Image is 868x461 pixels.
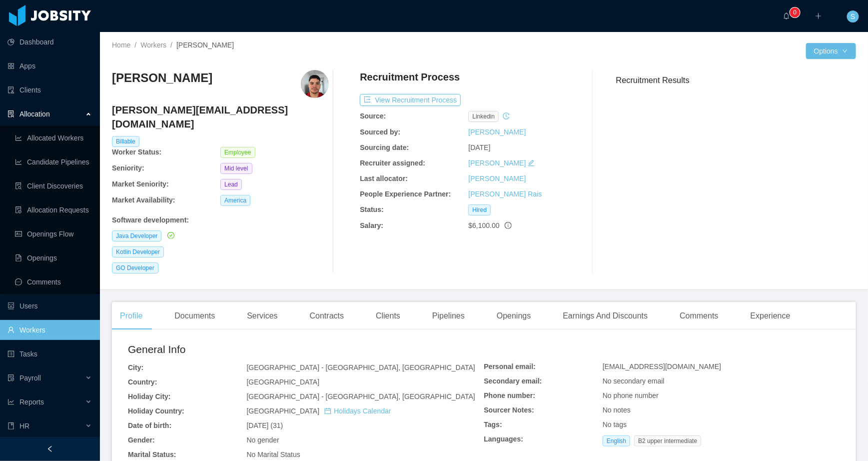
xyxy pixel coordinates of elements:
div: Clients [368,302,408,330]
a: icon: messageComments [15,272,92,292]
b: Salary: [360,221,383,229]
span: Hired [468,204,491,215]
a: icon: calendarHolidays Calendar [324,407,391,415]
span: HR [19,422,29,430]
i: icon: book [7,422,14,429]
b: Date of birth: [128,421,171,429]
i: icon: bell [783,12,790,19]
span: Allocation [19,110,50,118]
span: linkedin [468,111,499,122]
a: [PERSON_NAME] [468,128,526,136]
a: [PERSON_NAME] [468,159,526,167]
a: icon: line-chartCandidate Pipelines [15,152,92,172]
span: No notes [603,406,631,414]
div: Comments [672,302,726,330]
b: Languages: [484,435,524,443]
b: Recruiter assigned: [360,159,425,167]
i: icon: solution [7,110,14,117]
a: [PERSON_NAME] Rais [468,190,542,198]
i: icon: history [503,112,510,119]
i: icon: calendar [324,407,331,414]
span: America [220,195,250,206]
a: icon: pie-chartDashboard [7,32,92,52]
h4: [PERSON_NAME][EMAIL_ADDRESS][DOMAIN_NAME] [112,103,329,131]
div: Documents [166,302,223,330]
div: Experience [743,302,799,330]
b: Seniority: [112,164,144,172]
b: Country: [128,378,157,386]
b: City: [128,363,143,371]
button: Optionsicon: down [806,43,856,59]
a: icon: profileTasks [7,344,92,364]
span: / [170,41,172,49]
span: Lead [220,179,242,190]
a: Workers [140,41,166,49]
a: icon: file-searchClient Discoveries [15,176,92,196]
b: Sourcing date: [360,143,409,151]
span: Billable [112,136,139,147]
sup: 0 [790,7,800,17]
a: icon: idcardOpenings Flow [15,224,92,244]
button: icon: exportView Recruitment Process [360,94,461,106]
span: Employee [220,147,255,158]
span: [GEOGRAPHIC_DATA] [246,378,319,386]
b: Holiday City: [128,392,171,400]
div: Pipelines [424,302,473,330]
a: icon: robotUsers [7,296,92,316]
i: icon: plus [815,12,822,19]
span: Java Developer [112,230,161,241]
span: English [603,435,630,446]
b: Holiday Country: [128,407,184,415]
div: Services [239,302,285,330]
span: No Marital Status [246,450,300,458]
b: Market Seniority: [112,180,169,188]
h3: Recruitment Results [616,74,856,86]
span: GO Developer [112,262,158,273]
span: [DATE] (31) [246,421,283,429]
div: Openings [489,302,539,330]
h4: Recruitment Process [360,70,460,84]
a: Home [112,41,130,49]
b: Status: [360,205,383,213]
span: [GEOGRAPHIC_DATA] [246,407,391,415]
a: [PERSON_NAME] [468,174,526,182]
a: icon: userWorkers [7,320,92,340]
span: S [851,10,855,22]
a: icon: appstoreApps [7,56,92,76]
a: icon: exportView Recruitment Process [360,96,461,104]
span: No gender [246,436,279,444]
span: B2 upper intermediate [634,435,701,446]
i: icon: edit [528,159,535,166]
a: icon: line-chartAllocated Workers [15,128,92,148]
span: [PERSON_NAME] [176,41,234,49]
b: Source: [360,112,386,120]
b: Last allocator: [360,174,408,182]
b: Sourced by: [360,128,400,136]
span: [DATE] [468,143,490,151]
b: Sourcer Notes: [484,406,534,414]
span: [GEOGRAPHIC_DATA] - [GEOGRAPHIC_DATA], [GEOGRAPHIC_DATA] [246,392,475,400]
img: 423b762a-2c1d-4988-93fb-4e5be34e67f0_6654c20bd861a-400w.png [301,70,329,98]
b: Worker Status: [112,148,161,156]
span: No phone number [603,391,659,399]
i: icon: file-protect [7,374,14,381]
span: Mid level [220,163,252,174]
a: icon: check-circle [165,231,174,239]
a: icon: auditClients [7,80,92,100]
span: $6,100.00 [468,221,499,229]
b: Marital Status: [128,450,176,458]
b: Market Availability: [112,196,175,204]
a: icon: file-textOpenings [15,248,92,268]
span: [EMAIL_ADDRESS][DOMAIN_NAME] [603,362,721,370]
span: Payroll [19,374,41,382]
b: People Experience Partner: [360,190,451,198]
b: Gender: [128,436,155,444]
h2: General Info [128,341,484,357]
i: icon: line-chart [7,398,14,405]
a: icon: file-doneAllocation Requests [15,200,92,220]
b: Secondary email: [484,377,542,385]
span: / [134,41,136,49]
div: Profile [112,302,150,330]
span: Reports [19,398,44,406]
span: info-circle [505,222,512,229]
